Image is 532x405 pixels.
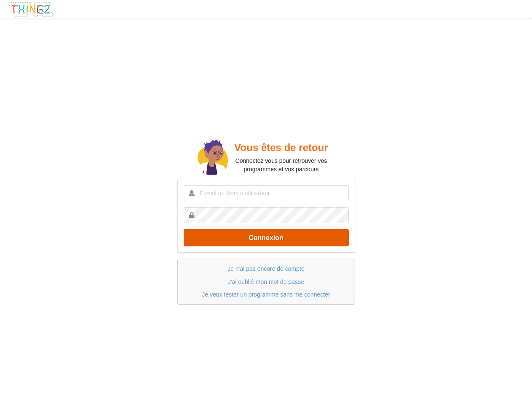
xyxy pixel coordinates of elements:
[202,291,330,298] a: Je veux tester un programme sans me connecter
[227,265,304,272] a: Je n'ai pas encore de compte
[184,185,349,201] input: E-mail ou Nom d'utilisateur
[198,140,228,177] img: doc.svg
[184,229,349,246] button: Connexion
[228,157,334,173] p: Connectez vous pour retrouver vos programmes et vos parcours
[8,1,53,17] img: thingz_logo.png
[228,141,334,154] h2: Vous êtes de retour
[228,278,304,285] a: J'ai oublié mon mot de passe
